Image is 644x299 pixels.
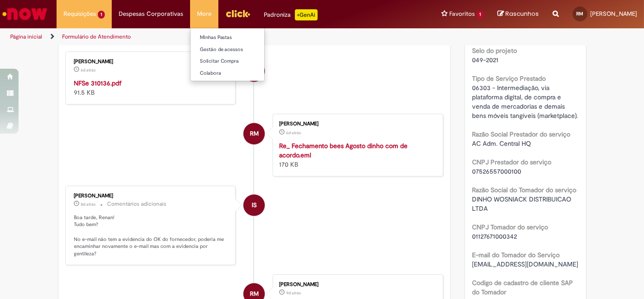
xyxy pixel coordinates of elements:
[62,33,131,40] a: Formulário de Atendimento
[472,223,548,231] b: CNPJ Tomador do serviço
[81,67,96,73] time: 24/09/2025 16:11:25
[472,130,570,138] b: Razão Social Prestador do serviço
[252,194,257,216] span: IS
[279,282,434,287] div: [PERSON_NAME]
[286,290,301,296] span: 9d atrás
[449,9,475,19] span: Favoritos
[190,28,265,81] ul: More
[472,167,521,175] span: 07526557000100
[74,193,229,199] div: [PERSON_NAME]
[472,260,578,268] span: [EMAIL_ADDRESS][DOMAIN_NAME]
[472,279,573,296] b: Codigo de cadastro de cliente SAP do Tomador
[74,59,229,65] div: [PERSON_NAME]
[243,195,265,216] div: Isabella Silva
[505,9,539,18] span: Rascunhos
[279,121,434,127] div: [PERSON_NAME]
[1,5,49,23] img: ServiceNow
[477,11,484,19] span: 1
[7,28,422,45] ul: Trilhas de página
[264,9,318,20] div: Padroniza
[295,9,318,20] p: +GenAi
[286,130,301,136] time: 24/09/2025 15:18:35
[472,46,517,55] b: Selo do projeto
[590,10,637,18] span: [PERSON_NAME]
[119,9,183,19] span: Despesas Corporativas
[191,56,293,66] a: Solicitar Compra
[472,251,560,259] b: E-mail do Tomador do Serviço
[191,45,293,55] a: Gestão de acessos
[472,232,517,240] span: 01127671000342
[250,123,259,145] span: RM
[577,11,584,17] span: RM
[472,56,498,64] span: 049-2021
[74,214,229,258] p: Boa tarde, Renan! Tudo bem? No e-mail não tem a evidencia do OK do fornecedor, poderia me encamin...
[191,32,293,43] a: Minhas Pastas
[64,9,96,19] span: Requisições
[81,201,96,207] span: 8d atrás
[286,130,301,136] span: 6d atrás
[197,9,211,19] span: More
[472,195,573,213] span: DINHO WOSNIACK DISTRIBUICAO LTDA
[472,139,531,148] span: AC Adm. Central HQ
[74,79,122,87] a: NFSe 310136.pdf
[81,201,96,207] time: 22/09/2025 15:29:44
[286,290,301,296] time: 22/09/2025 09:51:59
[472,158,551,166] b: CNPJ Prestador do serviço
[81,67,96,73] span: 6d atrás
[98,11,105,19] span: 1
[279,142,408,159] a: Re_ Fechamento bees Agosto dinho com de acordo.eml
[497,10,539,19] a: Rascunhos
[243,123,265,144] div: Renan Miguel Machado
[225,6,250,20] img: click_logo_yellow_360x200.png
[472,84,578,120] span: 06303 - Intermediação, via plataforma digital, de compra e venda de mercadorias e demais bens móv...
[191,68,293,78] a: Colabora
[279,141,434,169] div: 170 KB
[472,186,576,194] b: Razão Social do Tomador do serviço
[10,33,42,40] a: Página inicial
[74,78,229,97] div: 91.5 KB
[472,74,546,83] b: Tipo de Serviço Prestado
[108,200,167,208] small: Comentários adicionais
